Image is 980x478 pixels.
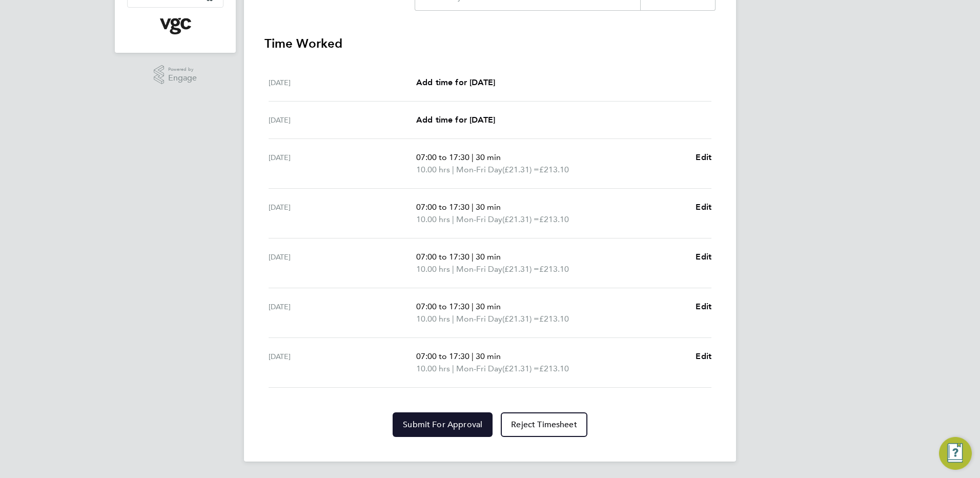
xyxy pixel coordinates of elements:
span: £213.10 [539,214,569,224]
span: | [472,252,474,262]
span: | [472,152,474,162]
span: | [452,314,454,324]
span: 10.00 hrs [416,214,450,224]
a: Go to home page [127,18,223,34]
a: Edit [696,151,711,164]
a: Edit [696,301,711,313]
span: | [452,165,454,174]
span: | [472,302,474,311]
a: Add time for [DATE] [416,114,495,126]
span: 07:00 to 17:30 [416,152,469,162]
span: Add time for [DATE] [416,115,495,125]
span: Edit [696,202,711,212]
span: 10.00 hrs [416,364,450,373]
span: Mon-Fri Day [456,263,502,275]
span: Edit [696,302,711,311]
a: Add time for [DATE] [416,76,495,89]
span: (£21.31) = [502,314,539,324]
span: 07:00 to 17:30 [416,302,469,311]
span: | [452,214,454,224]
span: Edit [696,252,711,262]
span: Add time for [DATE] [416,77,495,87]
span: Submit For Approval [403,420,482,430]
a: Powered byEngage [154,65,197,85]
span: Edit [696,351,711,361]
span: Powered by [168,65,197,74]
span: Mon-Fri Day [456,363,502,375]
span: | [472,202,474,212]
span: Reject Timesheet [511,420,577,430]
span: 07:00 to 17:30 [416,351,469,361]
span: (£21.31) = [502,214,539,224]
span: (£21.31) = [502,165,539,174]
span: £213.10 [539,364,569,373]
span: Edit [696,152,711,162]
span: 10.00 hrs [416,264,450,274]
div: [DATE] [269,350,416,375]
span: | [452,264,454,274]
span: Mon-Fri Day [456,164,502,176]
button: Submit For Approval [393,412,493,437]
span: £213.10 [539,264,569,274]
span: 07:00 to 17:30 [416,202,469,212]
img: vgcgroup-logo-retina.png [160,18,191,34]
span: Mon-Fri Day [456,213,502,226]
span: 07:00 to 17:30 [416,252,469,262]
button: Reject Timesheet [501,412,587,437]
a: Edit [696,251,711,263]
span: 30 min [476,202,501,212]
span: 30 min [476,302,501,311]
span: | [452,364,454,373]
span: (£21.31) = [502,264,539,274]
h3: Time Worked [264,35,716,52]
button: Engage Resource Center [939,437,972,470]
a: Edit [696,201,711,213]
span: Mon-Fri Day [456,313,502,325]
a: Edit [696,350,711,363]
div: [DATE] [269,151,416,176]
span: 30 min [476,252,501,262]
div: [DATE] [269,76,416,89]
span: £213.10 [539,165,569,174]
span: | [472,351,474,361]
span: £213.10 [539,314,569,324]
div: [DATE] [269,201,416,226]
span: (£21.31) = [502,364,539,373]
span: Engage [168,74,197,83]
div: [DATE] [269,251,416,275]
span: 30 min [476,351,501,361]
span: 10.00 hrs [416,314,450,324]
div: [DATE] [269,301,416,325]
span: 30 min [476,152,501,162]
span: 10.00 hrs [416,165,450,174]
div: [DATE] [269,114,416,126]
